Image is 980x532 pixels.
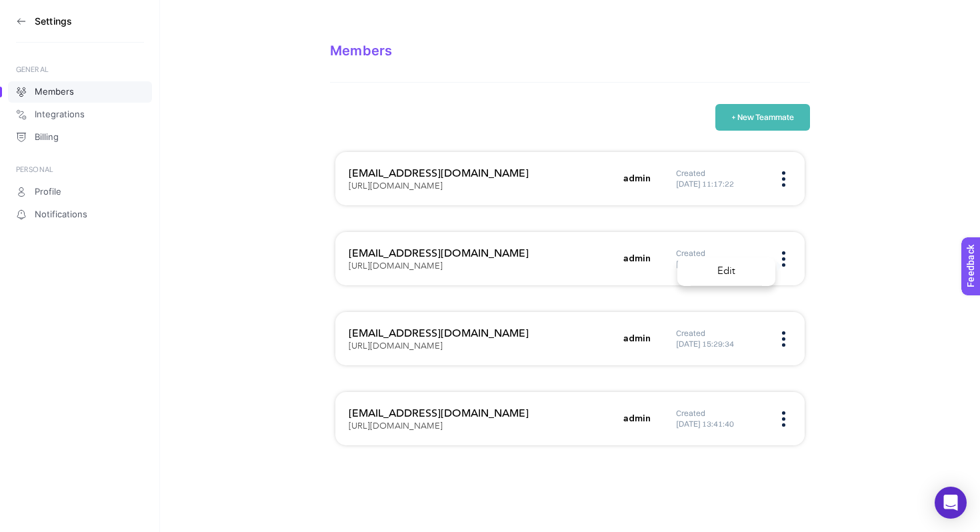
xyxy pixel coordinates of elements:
h5: [DATE] 11:17:22 [676,179,763,189]
div: PERSONAL [16,164,144,175]
h5: [DATE] 15:29:34 [676,339,763,349]
div: Members [330,43,810,59]
h5: [DATE] 10:35:42 [676,259,763,269]
h5: [URL][DOMAIN_NAME] [349,341,443,352]
div: Open Intercom Messenger [935,487,967,519]
span: Notifications [35,209,87,220]
h3: Settings [35,16,72,27]
img: menu icon [782,411,785,427]
a: Integrations [8,104,152,125]
a: Profile [8,181,152,203]
h5: [DATE] 13:41:40 [676,419,763,429]
span: Profile [35,187,61,197]
h5: [URL][DOMAIN_NAME] [349,181,443,192]
a: Members [8,81,152,103]
h5: admin [623,332,651,345]
img: menu icon [782,171,785,187]
button: + New Teammate [715,104,810,131]
h6: Created [676,248,763,259]
h5: [URL][DOMAIN_NAME] [349,261,443,272]
span: Edit [691,257,762,286]
a: Billing [8,127,152,148]
a: Notifications [8,204,152,225]
h3: [EMAIL_ADDRESS][DOMAIN_NAME] [349,165,615,181]
h6: Created [676,328,763,339]
span: Feedback [8,4,51,15]
span: Billing [35,132,59,143]
h6: Created [676,408,763,419]
h5: admin [623,412,651,425]
h5: admin [623,252,651,265]
h5: [URL][DOMAIN_NAME] [349,421,443,432]
span: Integrations [35,109,85,120]
img: menu icon [782,251,785,267]
div: GENERAL [16,64,144,75]
h3: [EMAIL_ADDRESS][DOMAIN_NAME] [349,325,615,341]
span: Members [35,87,74,97]
h3: [EMAIL_ADDRESS][DOMAIN_NAME] [349,405,615,421]
h6: Created [676,168,763,179]
img: menu icon [782,331,785,347]
h5: admin [623,172,651,185]
h3: [EMAIL_ADDRESS][DOMAIN_NAME] [349,245,615,261]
